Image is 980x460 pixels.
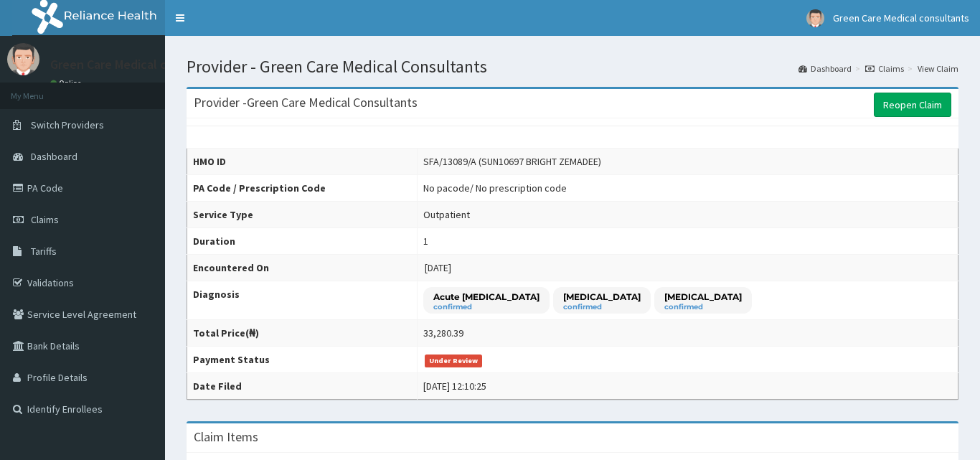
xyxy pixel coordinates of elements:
[425,355,483,367] span: Under Review
[187,255,418,281] th: Encountered On
[7,43,39,75] img: User Image
[187,347,418,373] th: Payment Status
[187,57,958,76] h1: Provider - Green Care Medical Consultants
[664,291,742,303] p: [MEDICAL_DATA]
[798,62,852,75] a: Dashboard
[187,202,418,228] th: Service Type
[423,234,428,248] div: 1
[833,11,969,24] span: Green Care Medical consultants
[433,304,540,311] small: confirmed
[423,154,601,169] div: SFA/13089/A (SUN10697 BRIGHT ZEMADEE)
[194,431,258,443] h3: Claim Items
[874,93,951,117] a: Reopen Claim
[425,261,451,274] span: [DATE]
[187,228,418,255] th: Duration
[423,207,470,222] div: Outpatient
[664,304,742,311] small: confirmed
[187,175,418,202] th: PA Code / Prescription Code
[918,62,958,75] a: View Claim
[50,78,85,88] a: Online
[31,245,57,258] span: Tariffs
[31,118,104,131] span: Switch Providers
[187,373,418,400] th: Date Filed
[187,149,418,175] th: HMO ID
[423,181,567,195] div: No pacode / No prescription code
[563,304,641,311] small: confirmed
[187,281,418,320] th: Diagnosis
[31,150,77,163] span: Dashboard
[806,9,824,27] img: User Image
[50,58,227,71] p: Green Care Medical consultants
[31,213,59,226] span: Claims
[433,291,540,303] p: Acute [MEDICAL_DATA]
[865,62,904,75] a: Claims
[563,291,641,303] p: [MEDICAL_DATA]
[194,96,418,109] h3: Provider - Green Care Medical Consultants
[187,320,418,347] th: Total Price(₦)
[423,379,486,393] div: [DATE] 12:10:25
[423,326,463,340] div: 33,280.39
